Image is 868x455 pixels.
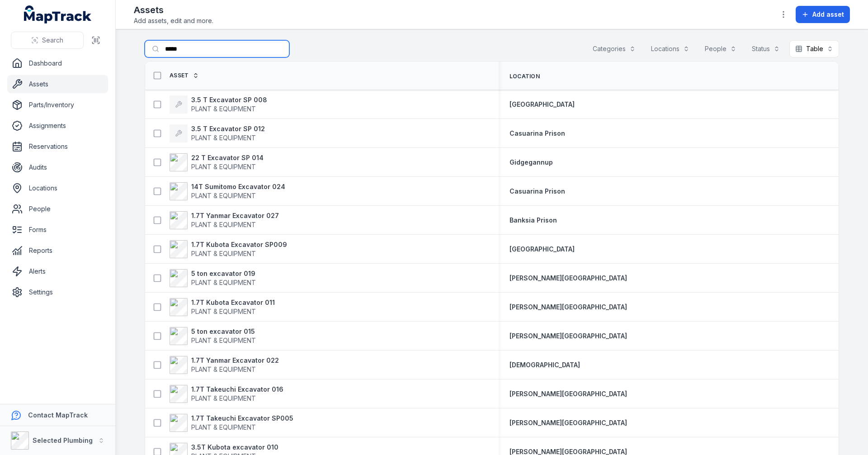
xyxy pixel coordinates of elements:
[7,200,108,218] a: People
[191,414,293,423] strong: 1.7T Takeuchi Excavator SP005
[191,153,264,162] strong: 22 T Excavator SP 014
[509,245,575,254] a: [GEOGRAPHIC_DATA]
[170,124,265,142] a: 3.5 T Excavator SP 012PLANT & EQUIPMENT
[191,423,256,431] span: PLANT & EQUIPMENT
[28,411,88,419] strong: Contact MapTrack
[699,40,742,57] button: People
[191,394,256,402] span: PLANT & EQUIPMENT
[191,443,278,452] strong: 3.5T Kubota excavator 010
[7,158,108,176] a: Audits
[7,283,108,301] a: Settings
[191,221,256,228] span: PLANT & EQUIPMENT
[191,95,267,104] strong: 3.5 T Excavator SP 008
[509,390,627,398] span: [PERSON_NAME][GEOGRAPHIC_DATA]
[509,418,627,427] a: [PERSON_NAME][GEOGRAPHIC_DATA]
[191,356,279,365] strong: 1.7T Yanmar Excavator 022
[509,100,575,109] a: [GEOGRAPHIC_DATA]
[509,216,557,224] span: Banksia Prison
[134,16,213,25] span: Add assets, edit and more.
[170,95,267,114] a: 3.5 T Excavator SP 008PLANT & EQUIPMENT
[509,129,565,138] a: Casuarina Prison
[170,356,279,374] a: 1.7T Yanmar Excavator 022PLANT & EQUIPMENT
[509,361,580,369] span: [DEMOGRAPHIC_DATA]
[509,360,580,370] a: [DEMOGRAPHIC_DATA]
[134,4,213,16] h2: Assets
[509,303,627,312] a: [PERSON_NAME][GEOGRAPHIC_DATA]
[170,72,189,79] span: Asset
[191,192,256,199] span: PLANT & EQUIPMENT
[509,389,627,398] a: [PERSON_NAME][GEOGRAPHIC_DATA]
[509,187,565,196] a: Casuarina Prison
[789,40,839,57] button: Table
[509,274,627,283] a: [PERSON_NAME][GEOGRAPHIC_DATA]
[170,414,293,432] a: 1.7T Takeuchi Excavator SP005PLANT & EQUIPMENT
[170,327,256,345] a: 5 ton excavator 015PLANT & EQUIPMENT
[24,5,92,24] a: MapTrack
[509,187,565,195] span: Casuarina Prison
[746,40,786,57] button: Status
[191,298,275,307] strong: 1.7T Kubota Excavator 011
[170,298,275,316] a: 1.7T Kubota Excavator 011PLANT & EQUIPMENT
[170,72,199,79] a: Asset
[7,117,108,135] a: Assignments
[509,245,575,253] span: [GEOGRAPHIC_DATA]
[170,269,256,287] a: 5 ton excavator 019PLANT & EQUIPMENT
[170,153,264,171] a: 22 T Excavator SP 014PLANT & EQUIPMENT
[33,436,93,444] strong: Selected Plumbing
[509,100,575,108] span: [GEOGRAPHIC_DATA]
[7,242,108,260] a: Reports
[509,332,627,340] span: [PERSON_NAME][GEOGRAPHIC_DATA]
[812,10,844,19] span: Add asset
[191,308,256,315] span: PLANT & EQUIPMENT
[796,6,850,23] button: Add asset
[7,96,108,114] a: Parts/Inventory
[509,419,627,427] span: [PERSON_NAME][GEOGRAPHIC_DATA]
[7,262,108,280] a: Alerts
[170,385,283,403] a: 1.7T Takeuchi Excavator 016PLANT & EQUIPMENT
[191,279,256,286] span: PLANT & EQUIPMENT
[509,73,540,80] span: Location
[11,32,84,49] button: Search
[191,105,256,113] span: PLANT & EQUIPMENT
[170,211,279,229] a: 1.7T Yanmar Excavator 027PLANT & EQUIPMENT
[509,216,557,225] a: Banksia Prison
[7,221,108,239] a: Forms
[191,250,256,257] span: PLANT & EQUIPMENT
[42,36,63,45] span: Search
[191,211,279,220] strong: 1.7T Yanmar Excavator 027
[509,303,627,311] span: [PERSON_NAME][GEOGRAPHIC_DATA]
[191,124,265,133] strong: 3.5 T Excavator SP 012
[191,337,256,344] span: PLANT & EQUIPMENT
[191,240,287,249] strong: 1.7T Kubota Excavator SP009
[509,158,553,166] span: Gidgegannup
[509,129,565,137] span: Casuarina Prison
[170,182,285,200] a: 14T Sumitomo Excavator 024PLANT & EQUIPMENT
[645,40,695,57] button: Locations
[191,327,256,336] strong: 5 ton excavator 015
[7,75,108,93] a: Assets
[191,269,256,278] strong: 5 ton excavator 019
[509,332,627,341] a: [PERSON_NAME][GEOGRAPHIC_DATA]
[7,54,108,72] a: Dashboard
[587,40,642,57] button: Categories
[509,274,627,282] span: [PERSON_NAME][GEOGRAPHIC_DATA]
[170,240,287,258] a: 1.7T Kubota Excavator SP009PLANT & EQUIPMENT
[191,182,285,191] strong: 14T Sumitomo Excavator 024
[7,179,108,197] a: Locations
[191,365,256,373] span: PLANT & EQUIPMENT
[509,158,553,167] a: Gidgegannup
[7,137,108,156] a: Reservations
[191,163,256,171] span: PLANT & EQUIPMENT
[191,385,283,394] strong: 1.7T Takeuchi Excavator 016
[191,134,256,142] span: PLANT & EQUIPMENT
